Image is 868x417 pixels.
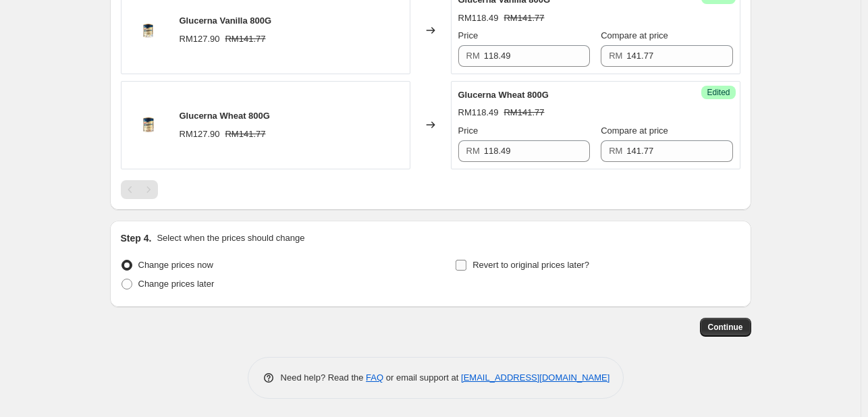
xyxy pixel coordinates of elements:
[458,126,479,136] span: Price
[466,146,480,156] span: RM
[504,11,544,25] strike: RM141.77
[180,32,220,46] div: RM127.90
[458,30,479,40] span: Price
[225,128,265,141] strike: RM141.77
[121,180,158,199] nav: Pagination
[180,128,220,141] div: RM127.90
[458,106,499,119] div: RM118.49
[157,231,304,245] p: Select when the prices should change
[138,260,213,270] span: Change prices now
[121,231,152,245] h2: Step 4.
[225,32,265,46] strike: RM141.77
[383,372,461,383] span: or email support at
[180,111,270,121] span: Glucerna Wheat 800G
[138,279,215,289] span: Change prices later
[366,372,383,383] a: FAQ
[128,105,169,145] img: GlucernaWheat800G_80x.png
[458,90,549,100] span: Glucerna Wheat 800G
[707,87,730,98] span: Edited
[466,51,480,61] span: RM
[601,30,668,40] span: Compare at price
[504,106,544,119] strike: RM141.77
[180,16,272,26] span: Glucerna Vanilla 800G
[128,10,169,51] img: GlucernaVanilla800G_80x.png
[708,322,743,333] span: Continue
[700,318,751,337] button: Continue
[458,11,499,25] div: RM118.49
[609,51,622,61] span: RM
[609,146,622,156] span: RM
[601,126,668,136] span: Compare at price
[281,372,367,383] span: Need help? Read the
[472,260,589,270] span: Revert to original prices later?
[461,372,609,383] a: [EMAIL_ADDRESS][DOMAIN_NAME]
